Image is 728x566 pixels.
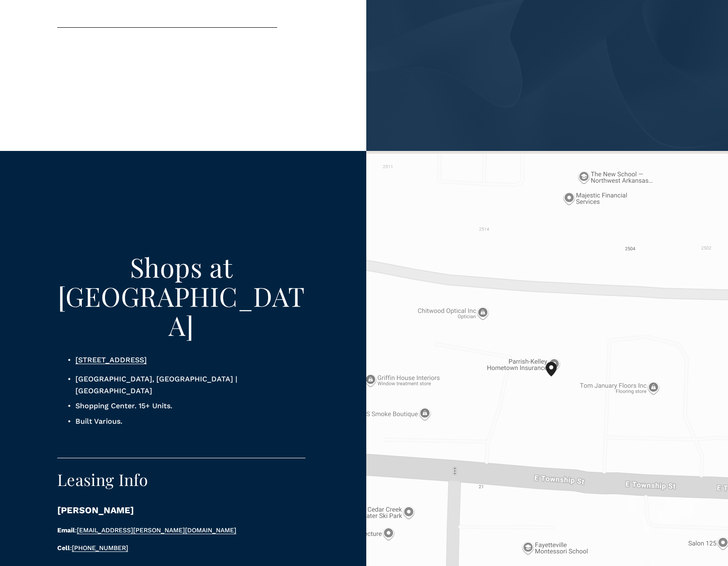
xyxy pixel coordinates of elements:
[57,543,277,553] p: :
[75,400,305,412] p: Shopping Center. 15+ Units.
[57,525,277,536] p: :
[72,544,128,551] a: [PHONE_NUMBER]
[546,362,568,391] div: Shops at Township 60 East Township Street Fayetteville, AR, 72703, United States
[57,526,75,534] strong: Email
[57,471,277,489] h3: Leasing Info
[75,416,305,427] p: Built Various.
[57,253,305,340] h2: Shops at [GEOGRAPHIC_DATA]
[57,544,70,551] strong: Cell
[77,526,236,534] a: [EMAIL_ADDRESS][PERSON_NAME][DOMAIN_NAME]
[75,356,147,364] a: [STREET_ADDRESS]
[75,373,305,396] p: [GEOGRAPHIC_DATA], [GEOGRAPHIC_DATA] | [GEOGRAPHIC_DATA]
[57,505,134,516] strong: [PERSON_NAME]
